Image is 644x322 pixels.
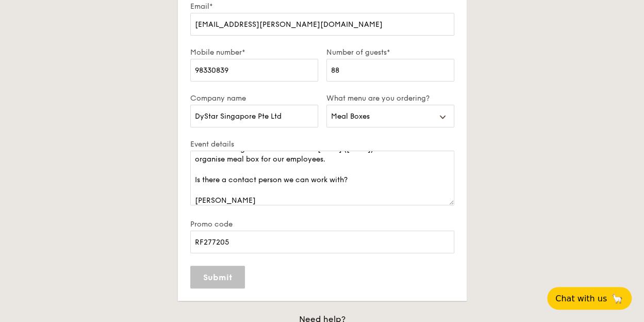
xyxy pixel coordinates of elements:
label: Number of guests* [326,48,454,57]
label: Promo code [190,220,454,229]
label: What menu are you ordering? [326,94,454,103]
textarea: Let us know details such as your venue address, event time, preferred menu, dietary requirements,... [190,151,454,205]
label: Company name [190,94,318,103]
label: Email* [190,2,454,11]
span: 🦙 [611,293,623,304]
label: Mobile number* [190,48,318,57]
button: Chat with us🦙 [547,287,632,310]
label: Event details [190,140,454,149]
input: Submit [190,266,245,288]
span: Chat with us [555,294,607,303]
